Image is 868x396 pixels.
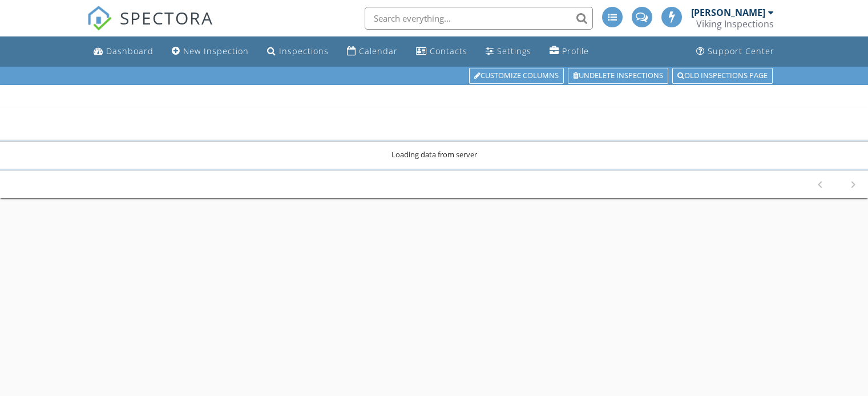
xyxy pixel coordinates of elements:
a: Support Center [692,41,779,62]
div: Contacts [430,46,467,56]
img: The Best Home Inspection Software - Spectora [87,6,112,31]
div: Support Center [708,46,774,56]
div: Profile [562,46,589,56]
span: SPECTORA [120,6,213,30]
div: Dashboard [106,46,154,56]
a: Undelete inspections [568,68,668,84]
a: SPECTORA [87,15,213,39]
div: Inspections [279,46,329,56]
a: Old inspections page [672,68,773,84]
a: Inspections [263,41,333,62]
div: Settings [497,46,531,56]
a: Dashboard [89,41,158,62]
a: Calendar [342,41,402,62]
div: Calendar [359,46,398,56]
div: Viking Inspections [696,18,774,30]
a: Contacts [411,41,472,62]
a: New Inspection [167,41,253,62]
div: [PERSON_NAME] [691,7,765,18]
a: Settings [481,41,536,62]
input: Search everything... [365,7,593,30]
a: Profile [545,41,594,62]
div: New Inspection [183,46,249,56]
a: Customize Columns [469,68,564,84]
